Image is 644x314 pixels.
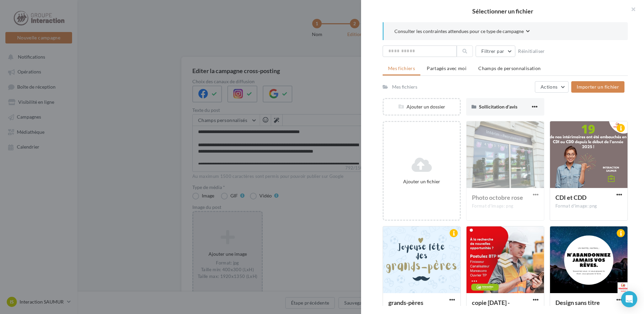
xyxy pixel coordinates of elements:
[535,81,569,93] button: Actions
[384,103,460,110] div: Ajouter un dossier
[388,65,415,71] span: Mes fichiers
[555,194,586,201] span: CDI et CDD
[427,65,466,71] span: Partagés avec moi
[515,47,548,55] button: Réinitialiser
[621,291,637,307] div: Open Intercom Messenger
[479,104,517,109] span: Sollicitation d'avis
[392,84,417,90] div: Mes fichiers
[577,84,619,90] span: Importer un fichier
[555,299,600,306] span: Design sans titre
[478,65,541,71] span: Champs de personnalisation
[386,178,457,185] div: Ajouter un fichier
[388,299,423,306] span: grands-pères
[555,203,622,209] div: Format d'image: png
[476,45,515,57] button: Filtrer par
[394,28,530,36] button: Consulter les contraintes attendues pour ce type de campagne
[541,84,557,90] span: Actions
[394,28,524,35] span: Consulter les contraintes attendues pour ce type de campagne
[372,8,633,14] h2: Sélectionner un fichier
[571,81,624,93] button: Importer un fichier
